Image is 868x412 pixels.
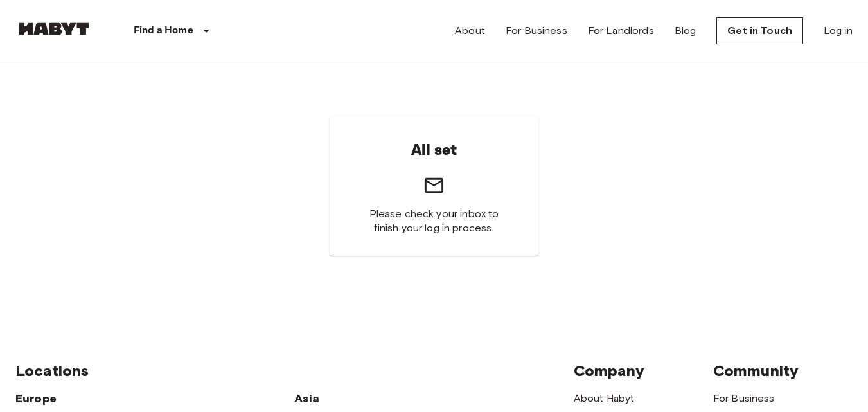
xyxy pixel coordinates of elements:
[675,23,696,39] a: Blog
[716,17,803,44] a: Get in Touch
[294,391,319,406] span: Asia
[15,391,57,406] span: Europe
[574,392,635,404] a: About Habyt
[506,23,567,39] a: For Business
[411,137,457,164] h6: All set
[134,23,193,39] p: Find a Home
[588,23,654,39] a: For Landlords
[360,207,507,235] span: Please check your inbox to finish your log in process.
[574,361,644,380] span: Company
[455,23,485,39] a: About
[15,361,89,380] span: Locations
[15,22,93,35] img: Habyt
[824,23,853,39] a: Log in
[713,392,775,404] a: For Business
[713,361,799,380] span: Community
